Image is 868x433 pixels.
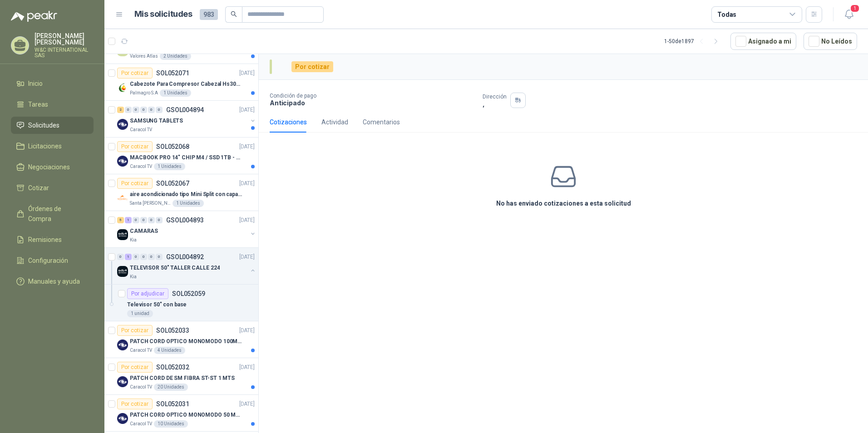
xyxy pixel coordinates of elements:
p: Caracol TV [130,347,152,354]
img: Logo peakr [11,11,57,22]
div: 0 [148,217,155,223]
div: 1 [125,254,132,260]
div: 1 unidad [127,310,153,317]
a: Remisiones [11,231,94,248]
a: Negociaciones [11,158,94,176]
span: Negociaciones [28,162,70,172]
p: , [483,100,507,108]
div: Actividad [321,117,348,127]
div: 0 [117,254,124,260]
p: SOL052033 [156,327,189,334]
button: Asignado a mi [730,33,796,50]
p: Kia [130,236,137,244]
div: Comentarios [363,117,400,127]
a: Por cotizarSOL052067[DATE] Company Logoaire acondicionado tipo Mini Split con capacidad de 12000 ... [104,174,258,211]
a: Solicitudes [11,117,94,134]
a: Por adjudicarSOL052059Televisor 50" con base1 unidad [104,285,258,321]
p: PATCH CORD DE SM FIBRA ST-ST 1 MTS [130,374,235,383]
p: Televisor 50" con base [127,300,187,309]
div: 0 [140,217,147,223]
p: SAMSUNG TABLETS [130,117,183,125]
p: W&C INTERNATIONAL SAS [35,47,94,58]
h1: Mis solicitudes [134,8,192,21]
div: 5 [117,217,124,223]
a: Licitaciones [11,138,94,155]
div: 20 Unidades [154,384,188,391]
p: [DATE] [239,363,255,372]
div: 4 Unidades [154,347,185,354]
div: Por cotizar [117,178,153,189]
span: Órdenes de Compra [28,204,85,224]
div: Por cotizar [117,68,153,79]
p: Caracol TV [130,384,152,391]
span: search [231,11,237,17]
div: 0 [148,107,155,113]
p: Cabezote Para Compresor Cabezal Hs3065a Nuevo Marca 3hp [130,80,243,89]
p: [DATE] [239,326,255,335]
div: Cotizaciones [270,117,307,127]
a: Tareas [11,96,94,113]
p: [DATE] [239,253,255,261]
div: 0 [148,254,155,260]
div: Por cotizar [117,362,153,373]
div: Por cotizar [117,325,153,336]
p: GSOL004893 [166,217,204,223]
p: TELEVISOR 50" TALLER CALLE 224 [130,264,220,272]
span: Tareas [28,99,48,109]
div: Todas [717,10,736,20]
div: 0 [133,254,139,260]
img: Company Logo [117,156,128,167]
p: [DATE] [239,106,255,114]
div: 2 [117,107,124,113]
a: Por cotizarSOL052032[DATE] Company LogoPATCH CORD DE SM FIBRA ST-ST 1 MTSCaracol TV20 Unidades [104,358,258,395]
p: Kia [130,273,137,280]
div: 10 Unidades [154,420,188,428]
button: No Leídos [804,33,857,50]
a: Manuales y ayuda [11,273,94,290]
div: 0 [156,254,163,260]
img: Company Logo [117,340,128,350]
img: Company Logo [117,192,128,203]
p: [DATE] [239,400,255,408]
p: [DATE] [239,179,255,188]
span: 983 [200,9,218,20]
div: 2 Unidades [160,53,191,60]
button: 1 [841,6,857,23]
div: 0 [156,217,163,223]
p: Dirección [483,93,507,100]
img: Company Logo [117,413,128,424]
a: 0 1 0 0 0 0 GSOL004892[DATE] Company LogoTELEVISOR 50" TALLER CALLE 224Kia [117,251,256,280]
p: SOL052032 [156,364,189,370]
div: 1 - 50 de 1897 [664,34,723,49]
div: 1 Unidades [154,163,185,170]
p: [PERSON_NAME] [PERSON_NAME] [35,33,94,45]
p: SOL052068 [156,143,189,150]
span: Solicitudes [28,120,59,130]
a: Cotizar [11,179,94,197]
p: Anticipado [270,99,475,107]
div: 0 [140,107,147,113]
img: Company Logo [117,82,128,93]
a: Por cotizarSOL052068[DATE] Company LogoMACBOOK PRO 14" CHIP M4 / SSD 1TB - 24 GB RAMCaracol TV1 U... [104,138,258,174]
p: [DATE] [239,143,255,151]
img: Company Logo [117,376,128,387]
a: Por cotizarSOL052033[DATE] Company LogoPATCH CORD OPTICO MONOMODO 100MTSCaracol TV4 Unidades [104,321,258,358]
a: Inicio [11,75,94,92]
span: Licitaciones [28,141,62,151]
p: Valores Atlas [130,53,158,60]
img: Company Logo [117,266,128,277]
p: MACBOOK PRO 14" CHIP M4 / SSD 1TB - 24 GB RAM [130,153,243,162]
div: 0 [133,107,139,113]
span: Inicio [28,79,43,89]
div: Por cotizar [291,61,333,72]
p: PATCH CORD OPTICO MONOMODO 100MTS [130,337,243,346]
a: Por cotizarSOL052031[DATE] Company LogoPATCH CORD OPTICO MONOMODO 50 MTSCaracol TV10 Unidades [104,395,258,432]
img: Company Logo [117,119,128,130]
span: Manuales y ayuda [28,276,80,286]
span: 1 [850,4,860,13]
p: SOL052071 [156,70,189,76]
p: Caracol TV [130,163,152,170]
p: Caracol TV [130,420,152,428]
a: 2 0 0 0 0 0 GSOL004894[DATE] Company LogoSAMSUNG TABLETSCaracol TV [117,104,256,133]
h3: No has enviado cotizaciones a esta solicitud [496,198,631,208]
